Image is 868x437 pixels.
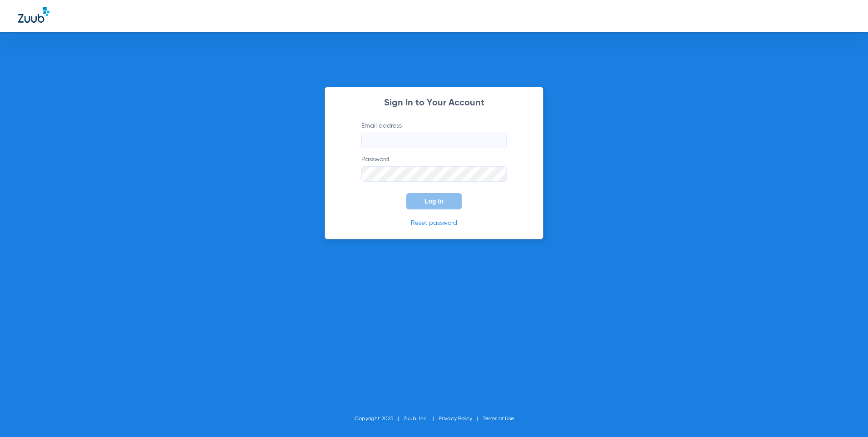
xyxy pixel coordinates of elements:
[406,193,462,209] button: Log In
[361,166,507,182] input: Password
[424,198,444,205] span: Log In
[348,99,520,108] h2: Sign In to Your Account
[404,414,439,423] li: Zuub, Inc.
[823,393,868,437] iframe: Chat Widget
[411,220,457,226] a: Reset password
[361,121,507,148] label: Email address
[439,416,472,422] a: Privacy Policy
[361,155,507,182] label: Password
[18,7,49,23] img: Zuub Logo
[355,414,404,423] li: Copyright 2025
[361,133,507,148] input: Email address
[483,416,514,422] a: Terms of Use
